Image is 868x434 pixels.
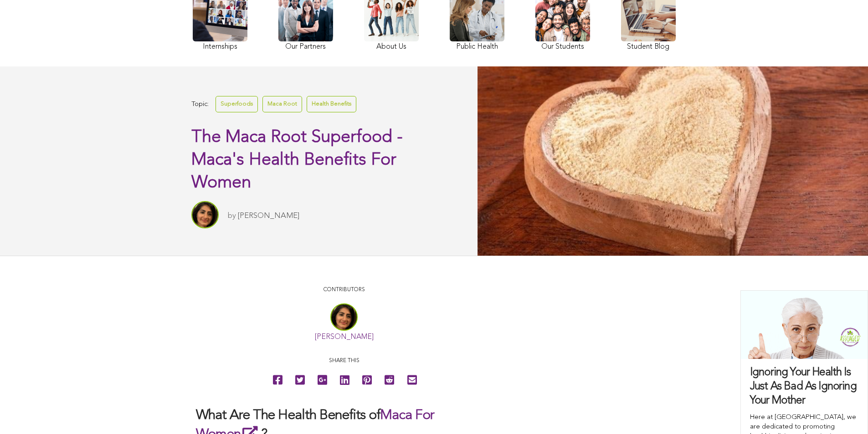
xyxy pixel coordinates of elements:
span: Topic: [191,98,209,111]
a: Health Benefits [307,96,356,112]
p: Share this [196,357,492,365]
a: Superfoods [216,96,258,112]
p: CONTRIBUTORS [196,286,492,294]
a: [PERSON_NAME] [238,212,299,220]
span: The Maca Root Superfood - Maca's Health Benefits For Women [191,129,403,192]
a: [PERSON_NAME] [315,333,374,341]
img: Sitara Darvish [191,201,219,228]
iframe: Chat Widget [822,390,868,434]
span: by [228,212,236,220]
a: Maca Root [262,96,302,112]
